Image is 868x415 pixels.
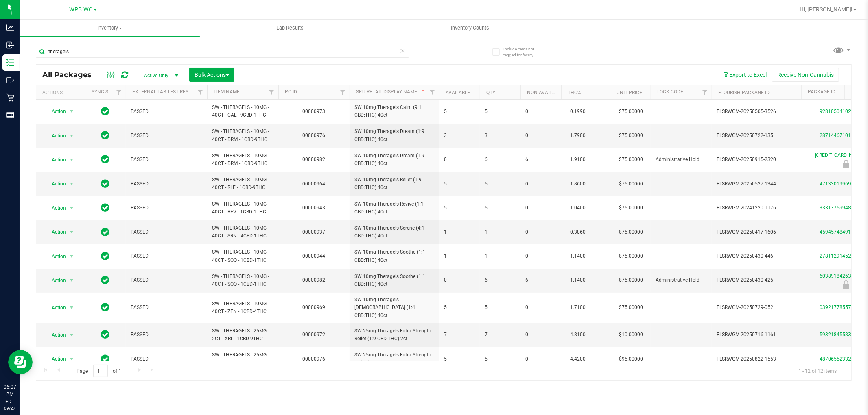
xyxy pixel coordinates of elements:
span: In Sync [101,130,110,141]
span: Action [44,329,66,341]
span: 1 [444,252,475,260]
span: SW 10mg Theragels Dream (1:9 CBD:THC) 40ct [354,128,434,143]
span: Action [44,130,66,141]
span: select [67,226,77,238]
span: FLSRWGM-20250430-446 [717,252,796,260]
span: SW 10mg Theragels Relief (1:9 CBD:THC) 40ct [354,176,434,191]
a: 4594574849186912 [820,229,865,235]
span: FLSRWGM-20250417-1606 [717,228,796,236]
span: Lab Results [265,24,315,32]
a: Filter [426,85,439,99]
span: $95.00000 [615,353,647,365]
a: Qty [486,90,495,96]
button: Receive Non-Cannabis [772,68,839,82]
span: 0 [525,180,556,188]
span: $75.00000 [615,130,647,141]
a: Inventory Counts [380,20,560,37]
span: 3 [444,132,475,139]
span: 1 [444,228,475,236]
inline-svg: Retail [6,93,14,102]
a: 00000973 [303,109,326,114]
iframe: Resource center [8,350,33,374]
span: FLSRWGM-20250430-425 [717,276,796,284]
span: Action [44,251,66,262]
a: Non-Available [527,90,563,96]
span: SW 10mg Theragels Revive (1:1 CBD:THC) 40ct [354,200,434,216]
button: Export to Excel [717,68,772,82]
span: PASSED [131,132,202,139]
span: SW - THERAGELS - 10MG - 40CT - SOO - 1CBD-1THC [212,248,273,264]
inline-svg: Inventory [6,59,14,67]
span: FLSRWGM-20250505-3526 [717,108,796,115]
span: $75.00000 [615,202,647,214]
span: In Sync [101,226,110,238]
span: SW 25mg Theragels Extra Strength Relief (1:9 CBD:THC) 2ct [354,327,434,343]
a: 3331375994873032 [820,205,865,211]
span: PASSED [131,276,202,284]
a: Sync Status [92,89,123,95]
span: SW 10mg Theragels Soothe (1:1 CBD:THC) 40ct [354,273,434,288]
span: SW 10mg Theragels [DEMOGRAPHIC_DATA] (1:4 CBD:THC) 40ct [354,296,434,319]
span: In Sync [101,202,110,213]
span: SW 25mg Theragels Extra Strength Relief (1:9 CBD:THC) 40ct [354,351,434,367]
span: 0 [444,276,475,284]
a: Unit Price [617,90,642,96]
span: WPB WC [70,6,93,13]
span: $75.00000 [615,250,647,262]
a: Package ID [808,89,835,95]
a: Filter [265,85,278,99]
span: FLSRWGM-20250527-1344 [717,180,796,188]
span: FLSRWGM-20250729-052 [717,304,796,311]
span: 1.1400 [566,274,590,286]
span: select [67,178,77,189]
span: Inventory Counts [440,24,501,32]
span: Hi, [PERSON_NAME]! [800,6,853,13]
span: 1 - 12 of 12 items [792,365,843,377]
span: 5 [485,204,516,212]
span: 5 [444,304,475,311]
span: In Sync [101,274,110,286]
span: 5 [485,304,516,311]
inline-svg: Inbound [6,41,14,49]
a: 4870655233209201 [820,356,865,362]
span: In Sync [101,329,110,340]
span: 0 [525,304,556,311]
span: Action [44,226,66,238]
span: select [67,130,77,141]
span: 1.8600 [566,178,590,190]
a: 4713301996953806 [820,181,865,187]
span: 1.9100 [566,154,590,165]
button: Bulk Actions [189,68,234,82]
span: FLSRWGM-20250915-2320 [717,156,796,163]
span: Action [44,154,66,165]
span: SW - THERAGELS - 10MG - 40CT - DRM - 1CBD-9THC [212,152,273,167]
span: Inventory [20,24,200,32]
a: 00000937 [303,229,326,235]
div: Actions [42,90,82,96]
a: 00000976 [303,133,326,138]
span: Bulk Actions [195,72,229,78]
span: select [67,106,77,117]
span: PASSED [131,204,202,212]
a: 00000982 [303,156,326,162]
span: 0 [525,252,556,260]
span: 6 [485,276,516,284]
span: SW - THERAGELS - 25MG - 40CT - XRL - 1CBD-9THC [212,351,273,367]
a: 00000944 [303,253,326,259]
span: In Sync [101,302,110,313]
span: select [67,353,77,365]
span: Include items not tagged for facility [503,46,544,58]
input: 1 [93,365,108,377]
span: 1.1400 [566,250,590,262]
span: Action [44,106,66,117]
span: SW 10mg Theragels Dream (1:9 CBD:THC) 40ct [354,152,434,167]
span: All Packages [42,70,100,79]
span: In Sync [101,106,110,117]
span: 5 [485,355,516,363]
a: Available [446,90,470,96]
span: 5 [485,108,516,115]
span: 0 [525,228,556,236]
span: PASSED [131,355,202,363]
span: Action [44,302,66,313]
span: 0.1990 [566,106,590,117]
